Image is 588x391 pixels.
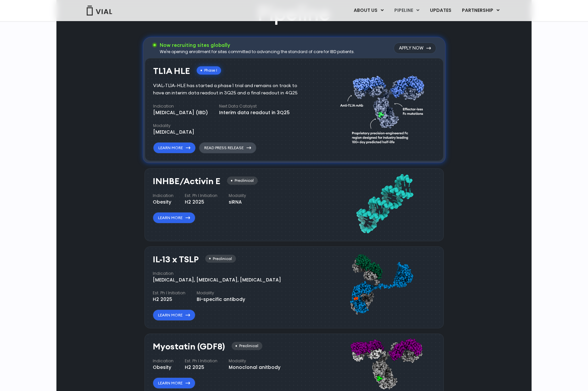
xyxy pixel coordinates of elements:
[153,358,174,364] h4: Indication
[348,5,389,16] a: ABOUT USMenu Toggle
[185,358,217,364] h4: Est. Ph I Initiation
[153,342,225,351] h3: Myostatin (GDF8)
[185,193,217,199] h4: Est. Ph I Initiation
[153,82,307,97] div: VIAL-TL1A-HLE has started a phase 1 trial and remains on track to have an interim data readout in...
[232,342,262,350] div: Preclinical
[425,5,456,16] a: UPDATES
[197,66,221,75] div: Phase I
[199,142,256,153] a: Read Press Release
[229,364,280,371] div: Monoclonal anitbody
[185,364,217,371] div: H2 2025
[227,177,258,185] div: Preclinical
[205,255,236,263] div: Preclinical
[229,193,246,199] h4: Modality
[153,310,195,321] a: Learn More
[160,49,355,55] div: We're opening enrollment for sites committed to advancing the standard of care for IBD patients.
[219,109,290,116] div: Interim data readout in 3Q25
[197,290,245,296] h4: Modality
[153,109,208,116] div: [MEDICAL_DATA] (IBD)
[394,43,436,54] a: Apply Now
[153,290,185,296] h4: Est. Ph I Initiation
[153,123,194,129] h4: Modality
[153,255,199,264] h3: IL-13 x TSLP
[160,42,355,49] h3: Now recruiting sites globally
[229,199,246,206] div: siRNA
[340,63,429,154] img: TL1A antibody diagram.
[153,177,220,186] h3: INHBE/Activin E
[153,103,208,109] h4: Indication
[185,199,217,206] div: H2 2025
[197,296,245,303] div: Bi-specific antibody
[153,129,194,136] div: [MEDICAL_DATA]
[389,5,424,16] a: PIPELINEMenu Toggle
[153,193,174,199] h4: Indication
[153,66,190,76] h3: TL1A HLE
[219,103,290,109] h4: Next Data Catalyst
[153,142,196,153] a: Learn More
[153,377,195,389] a: Learn More
[86,6,113,16] img: Vial Logo
[153,277,281,283] div: [MEDICAL_DATA], [MEDICAL_DATA], [MEDICAL_DATA]
[153,212,195,223] a: Learn More
[229,358,280,364] h4: Modality
[153,199,174,206] div: Obesity
[153,364,174,371] div: Obesity
[457,5,505,16] a: PARTNERSHIPMenu Toggle
[153,296,185,303] div: H2 2025
[153,271,281,277] h4: Indication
